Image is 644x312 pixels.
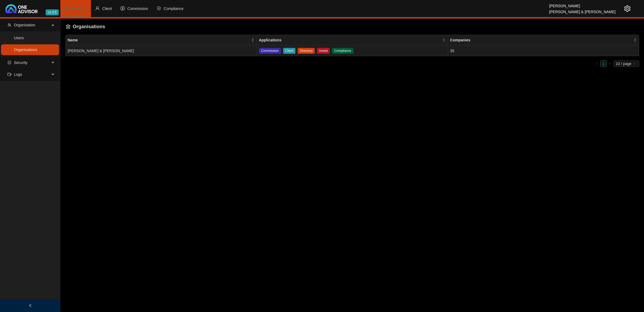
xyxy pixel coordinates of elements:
[601,61,606,67] a: 1
[14,72,22,77] span: Logs
[157,6,161,10] span: safety
[600,60,607,67] li: 1
[95,6,100,10] span: user
[8,23,11,27] span: team
[448,35,639,45] th: Companies
[120,6,125,10] span: dollar
[127,6,148,11] span: Commission
[46,9,59,15] span: v1.9.5
[65,45,257,56] td: [PERSON_NAME] & [PERSON_NAME]
[65,35,257,45] th: Name
[257,35,448,45] th: Applications
[259,48,281,54] span: Commission
[624,5,631,12] span: setting
[259,37,441,43] span: Applications
[594,60,600,67] button: left
[607,60,613,67] li: Next Page
[72,6,87,11] span: Directory
[448,45,639,56] td: 35
[8,73,11,76] span: video-camera
[283,48,296,54] span: Client
[614,60,639,67] div: Page Size
[66,24,71,29] span: bank
[607,60,613,67] button: right
[8,61,11,64] span: safety-certificate
[549,1,616,7] div: [PERSON_NAME]
[14,48,37,52] a: Organisations
[549,7,616,13] div: [PERSON_NAME] & [PERSON_NAME]
[5,4,38,13] img: 2df55531c6924b55f21c4cf5d4484680-logo-light.svg
[450,37,632,43] span: Companies
[68,37,250,43] span: Name
[164,6,184,11] span: Compliance
[298,48,315,54] span: Directory
[14,23,35,27] span: Organisation
[608,62,612,65] span: right
[317,48,330,54] span: Invest
[616,61,637,67] span: 10 / page
[332,48,353,54] span: Compliance
[595,62,599,65] span: left
[65,6,69,10] span: setting
[73,24,105,29] span: Organisations
[102,6,112,11] span: Client
[14,36,24,40] a: Users
[14,60,28,65] span: Security
[594,60,600,67] li: Previous Page
[28,304,32,307] span: left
